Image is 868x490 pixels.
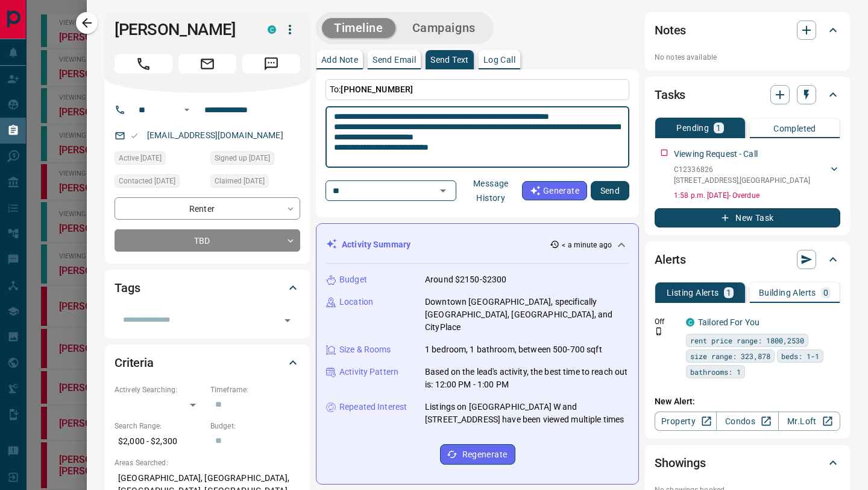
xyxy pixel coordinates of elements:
[483,56,515,64] p: Log Call
[339,366,398,378] p: Activity Pattern
[339,401,407,413] p: Repeated Interest
[430,56,469,64] p: Send Text
[655,52,840,63] p: No notes available
[460,174,522,208] button: Message History
[115,197,300,220] div: Renter
[674,148,758,161] p: Viewing Request - Call
[655,16,840,45] div: Notes
[655,395,840,408] p: New Alert:
[655,21,686,40] h2: Notes
[435,182,451,199] button: Open
[655,316,679,327] p: Off
[674,164,810,175] p: C12336826
[130,132,139,140] svg: Email Valid
[781,350,819,362] span: beds: 1-1
[115,348,300,377] div: Criteria
[655,80,840,109] div: Tasks
[115,278,140,297] h2: Tags
[425,273,506,286] p: Around $2150-$2300
[147,130,283,140] a: [EMAIL_ADDRESS][DOMAIN_NAME]
[562,240,612,250] p: < a minute ago
[180,103,194,117] button: Open
[655,85,685,104] h2: Tasks
[342,238,410,251] p: Activity Summary
[115,151,204,168] div: Tue Aug 12 2025
[210,174,300,191] div: Sat Nov 16 2024
[115,431,204,451] p: $2,000 - $2,300
[778,412,840,431] a: Mr.Loft
[268,25,276,34] div: condos.ca
[667,288,719,297] p: Listing Alerts
[115,273,300,302] div: Tags
[339,343,391,356] p: Size & Rooms
[655,412,717,431] a: Property
[115,353,154,372] h2: Criteria
[178,54,236,74] span: Email
[676,124,709,132] p: Pending
[655,448,840,477] div: Showings
[215,152,270,164] span: Signed up [DATE]
[341,84,413,94] span: [PHONE_NUMBER]
[321,56,358,64] p: Add Note
[210,384,300,395] p: Timeframe:
[698,317,759,327] a: Tailored For You
[690,334,804,346] span: rent price range: 1800,2530
[726,288,731,297] p: 1
[674,175,810,186] p: [STREET_ADDRESS] , [GEOGRAPHIC_DATA]
[690,366,741,378] span: bathrooms: 1
[339,296,373,308] p: Location
[115,421,204,431] p: Search Range:
[242,54,300,74] span: Message
[425,296,629,334] p: Downtown [GEOGRAPHIC_DATA], specifically [GEOGRAPHIC_DATA], [GEOGRAPHIC_DATA], and CityPlace
[210,151,300,168] div: Sat Nov 16 2024
[674,190,840,201] p: 1:58 p.m. [DATE] - Overdue
[210,421,300,431] p: Budget:
[591,181,629,200] button: Send
[690,350,770,362] span: size range: 323,878
[716,412,778,431] a: Condos
[773,124,816,133] p: Completed
[119,152,162,164] span: Active [DATE]
[425,401,629,426] p: Listings on [GEOGRAPHIC_DATA] W and [STREET_ADDRESS] have been viewed multiple times
[373,56,416,64] p: Send Email
[326,234,629,256] div: Activity Summary< a minute ago
[119,175,175,187] span: Contacted [DATE]
[115,457,300,468] p: Areas Searched:
[322,18,395,38] button: Timeline
[655,245,840,274] div: Alerts
[655,208,840,227] button: New Task
[325,79,629,100] p: To:
[655,453,706,472] h2: Showings
[655,250,686,269] h2: Alerts
[674,162,840,188] div: C12336826[STREET_ADDRESS],[GEOGRAPHIC_DATA]
[215,175,265,187] span: Claimed [DATE]
[759,288,816,297] p: Building Alerts
[522,181,587,200] button: Generate
[339,273,367,286] p: Budget
[115,54,172,74] span: Call
[279,312,296,329] button: Open
[655,327,663,336] svg: Push Notification Only
[400,18,488,38] button: Campaigns
[425,343,602,356] p: 1 bedroom, 1 bathroom, between 500-700 sqft
[823,288,828,297] p: 0
[716,124,721,132] p: 1
[425,366,629,391] p: Based on the lead's activity, the best time to reach out is: 12:00 PM - 1:00 PM
[115,174,204,191] div: Sat Nov 16 2024
[115,229,300,252] div: TBD
[115,384,204,395] p: Actively Searching:
[686,318,694,326] div: condos.ca
[440,444,515,465] button: Regenerate
[115,20,250,39] h1: [PERSON_NAME]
